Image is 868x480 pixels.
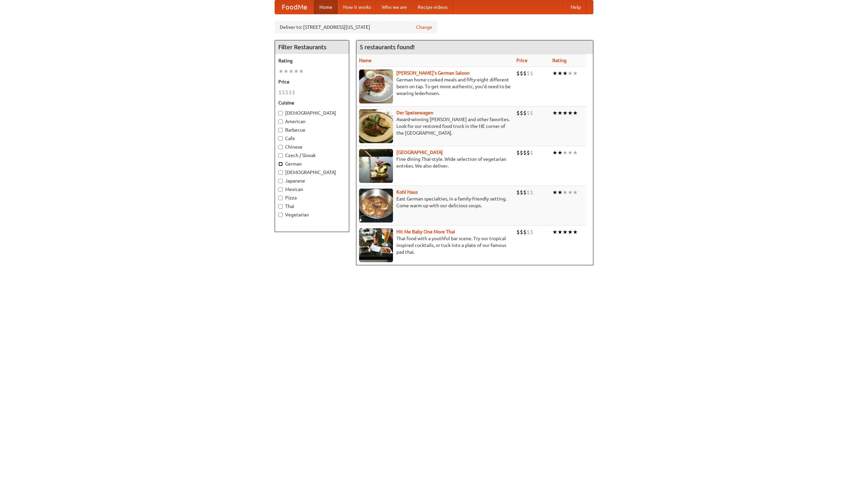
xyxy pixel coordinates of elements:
label: Pizza [278,194,346,201]
p: Fine dining Thai-style. Wide selection of vegetarian entrées. We also deliver. [359,156,511,169]
li: ★ [573,149,578,156]
div: Deliver to: [STREET_ADDRESS][US_STATE] [275,21,437,33]
input: [DEMOGRAPHIC_DATA] [278,170,283,175]
a: Name [359,58,372,63]
li: $ [530,189,533,196]
li: ★ [283,68,289,75]
li: ★ [289,68,294,75]
li: ★ [573,70,578,77]
img: babythai.jpg [359,228,393,262]
a: Kohl Haus [396,189,418,195]
li: $ [520,70,523,77]
a: Change [416,24,432,31]
label: German [278,160,346,167]
input: Chinese [278,145,283,149]
li: ★ [552,228,557,236]
li: ★ [278,68,283,75]
li: ★ [573,189,578,196]
li: ★ [573,228,578,236]
a: Hit Me Baby One More Thai [396,229,455,234]
b: Der Speisewagen [396,110,433,115]
input: Cafe [278,136,283,141]
h4: Filter Restaurants [275,40,349,54]
a: Home [314,0,338,14]
li: ★ [552,109,557,117]
li: $ [278,89,282,96]
a: Recipe videos [412,0,453,14]
p: East German specialties, in a family-friendly setting. Come warm up with our delicious soups. [359,195,511,209]
h5: Rating [278,57,346,64]
li: $ [516,149,520,156]
li: $ [523,189,527,196]
li: ★ [299,68,304,75]
li: $ [520,228,523,236]
li: $ [289,89,292,96]
input: Japanese [278,179,283,183]
input: German [278,162,283,166]
input: Czech / Slovak [278,153,283,158]
li: $ [530,70,533,77]
li: $ [527,189,530,196]
label: [DEMOGRAPHIC_DATA] [278,110,346,116]
input: American [278,119,283,124]
li: ★ [568,189,573,196]
li: $ [530,228,533,236]
b: [GEOGRAPHIC_DATA] [396,150,443,155]
a: FoodMe [275,0,314,14]
h5: Price [278,78,346,85]
a: Rating [552,58,567,63]
label: Vegetarian [278,211,346,218]
li: ★ [557,228,563,236]
li: $ [530,149,533,156]
p: Thai food with a youthful bar scene. Try our tropical inspired cocktails, or tuck into a plate of... [359,235,511,255]
li: ★ [563,228,568,236]
img: satay.jpg [359,149,393,183]
li: ★ [573,109,578,117]
li: ★ [557,189,563,196]
li: ★ [563,149,568,156]
li: ★ [563,109,568,117]
li: ★ [294,68,299,75]
img: kohlhaus.jpg [359,189,393,223]
input: Pizza [278,196,283,200]
label: Thai [278,203,346,210]
li: ★ [557,109,563,117]
li: $ [530,109,533,117]
label: Barbecue [278,127,346,133]
input: Mexican [278,187,283,192]
li: $ [285,89,289,96]
li: $ [527,109,530,117]
p: German home-cooked meals and fifty-eight different beers on tap. To get more authentic, you'd nee... [359,76,511,97]
a: How it works [338,0,376,14]
li: $ [523,149,527,156]
li: ★ [568,70,573,77]
li: $ [282,89,285,96]
li: $ [527,149,530,156]
img: esthers.jpg [359,70,393,103]
li: $ [527,70,530,77]
label: Cafe [278,135,346,142]
li: $ [523,109,527,117]
li: $ [516,228,520,236]
input: Thai [278,204,283,209]
li: ★ [563,189,568,196]
label: American [278,118,346,125]
li: $ [292,89,295,96]
label: Mexican [278,186,346,193]
input: [DEMOGRAPHIC_DATA] [278,111,283,115]
label: Chinese [278,143,346,150]
li: ★ [557,149,563,156]
p: Award-winning [PERSON_NAME] and other favorites. Look for our restored food truck in the NE corne... [359,116,511,136]
li: ★ [557,70,563,77]
li: ★ [552,149,557,156]
img: speisewagen.jpg [359,109,393,143]
li: $ [520,109,523,117]
input: Vegetarian [278,213,283,217]
li: $ [523,228,527,236]
li: $ [520,149,523,156]
li: ★ [568,109,573,117]
label: [DEMOGRAPHIC_DATA] [278,169,346,176]
a: Who we are [376,0,412,14]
